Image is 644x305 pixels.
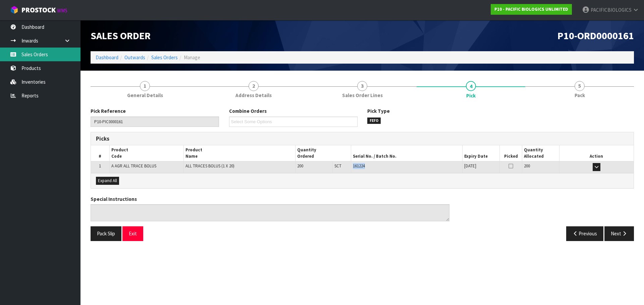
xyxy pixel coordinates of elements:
span: FEFO [367,118,381,124]
button: Previous [566,226,604,241]
img: cube-alt.png [10,6,18,14]
span: Picked [504,153,518,159]
span: Pick [466,92,476,99]
span: 4 [466,81,476,91]
span: 1 [99,163,101,169]
span: 200 [524,163,530,169]
h3: Picks [96,136,357,142]
a: Dashboard [96,54,118,61]
span: Expand All [98,178,117,183]
span: Sales Order [91,29,151,42]
label: Pick Reference [91,107,126,115]
a: Outwards [124,54,145,61]
th: Serial No. / Batch No. [351,145,462,161]
button: Expand All [96,177,119,185]
a: Sales Orders [151,54,178,61]
span: ProStock [21,6,56,14]
button: Pack Slip [91,226,121,241]
span: Sales Order Lines [342,92,383,99]
span: [DATE] [464,163,476,169]
span: 2 [249,81,259,91]
span: Manage [184,54,200,61]
span: A AGR ALL TRACE BOLUS [111,163,156,169]
th: Quantity Allocated [522,145,559,161]
span: P10-ORD0000161 [557,29,634,42]
label: Pick Type [367,107,390,115]
span: 1 [140,81,150,91]
span: 5 [575,81,585,91]
span: 161224 [353,163,365,169]
span: 200 [297,163,303,169]
span: Pack [575,92,585,99]
label: Combine Orders [229,107,267,115]
button: Next [604,226,634,241]
strong: P10 - PACIFIC BIOLOGICS UNLIMITED [494,6,568,12]
span: PACIFICBIOLOGICS [591,7,632,13]
th: Product Code [109,145,184,161]
span: Pick [91,102,634,246]
button: Exit [122,226,143,241]
label: Special Instructions [91,196,137,203]
th: Expiry Date [463,145,500,161]
th: # [91,145,109,161]
span: Address Details [235,92,272,99]
span: General Details [127,92,163,99]
th: Product Name [184,145,295,161]
small: WMS [57,7,67,14]
span: ALL TRACES BOLUS (1 X 20) [185,163,234,169]
span: 3 [357,81,367,91]
th: Action [559,145,634,161]
span: SCT [334,163,341,169]
th: Quantity Ordered [295,145,351,161]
